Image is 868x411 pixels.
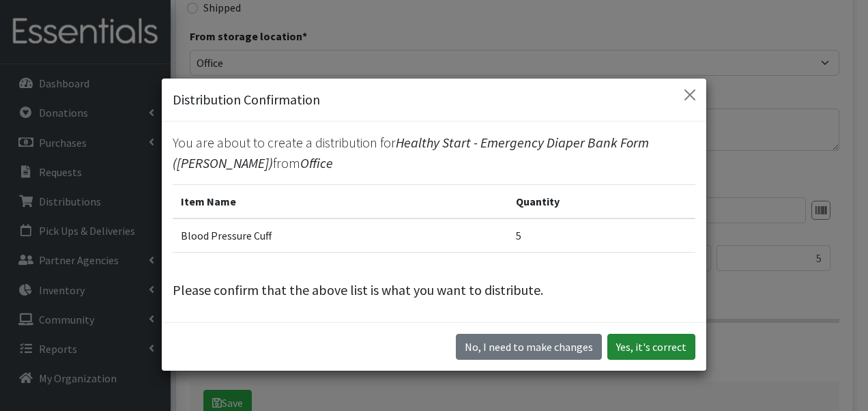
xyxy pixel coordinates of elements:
[679,84,701,106] button: Close
[508,185,695,219] th: Quantity
[173,185,508,219] th: Item Name
[607,334,695,360] button: Yes, it's correct
[508,218,695,253] td: 5
[300,154,333,171] span: Office
[173,89,320,110] h5: Distribution Confirmation
[173,218,508,253] td: Blood Pressure Cuff
[173,280,695,300] p: Please confirm that the above list is what you want to distribute.
[173,134,649,171] span: Healthy Start - Emergency Diaper Bank Form ([PERSON_NAME])
[456,334,602,360] button: No I need to make changes
[173,132,695,173] p: You are about to create a distribution for from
